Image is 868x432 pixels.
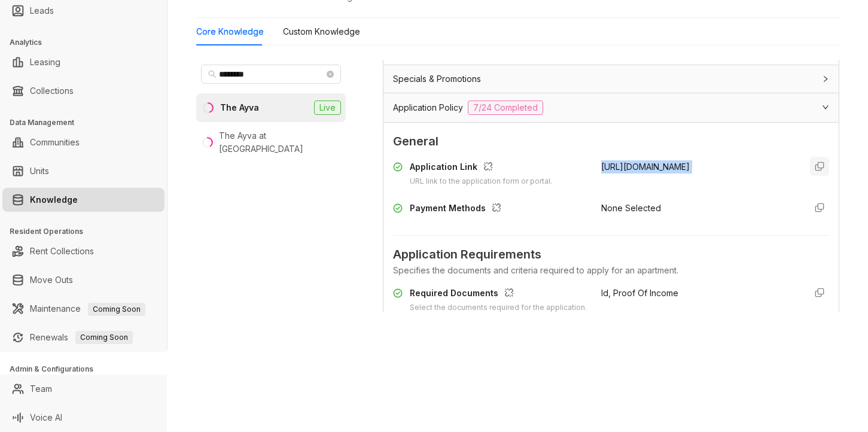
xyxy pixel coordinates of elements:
[30,239,94,263] a: Rent Collections
[2,406,165,430] li: Voice AI
[822,104,829,111] span: expanded
[2,188,165,212] li: Knowledge
[393,245,829,264] span: Application Requirements
[10,37,167,48] h3: Analytics
[410,176,552,187] div: URL link to the application form or portal.
[601,162,690,172] span: [URL][DOMAIN_NAME]
[10,364,167,375] h3: Admin & Configurations
[2,159,165,183] li: Units
[30,130,80,154] a: Communities
[10,117,167,128] h3: Data Management
[30,50,60,74] a: Leasing
[30,325,133,349] a: RenewalsComing Soon
[30,377,52,401] a: Team
[75,331,133,344] span: Coming Soon
[410,287,587,302] div: Required Documents
[2,50,165,74] li: Leasing
[196,25,264,38] div: Core Knowledge
[283,25,360,38] div: Custom Knowledge
[601,203,661,213] span: None Selected
[410,302,587,314] div: Select the documents required for the application.
[393,101,463,114] span: Application Policy
[383,93,839,122] div: Application Policy7/24 Completed
[314,101,341,115] span: Live
[393,132,829,151] span: General
[30,268,73,292] a: Move Outs
[393,264,829,277] div: Specifies the documents and criteria required to apply for an apartment.
[327,71,334,78] span: close-circle
[2,239,165,263] li: Rent Collections
[30,159,49,183] a: Units
[2,377,165,401] li: Team
[88,303,145,316] span: Coming Soon
[220,101,259,114] div: The Ayva
[30,79,74,103] a: Collections
[468,101,543,115] span: 7/24 Completed
[10,226,167,237] h3: Resident Operations
[2,297,165,321] li: Maintenance
[383,65,839,93] div: Specials & Promotions
[2,130,165,154] li: Communities
[410,160,552,176] div: Application Link
[208,70,217,78] span: search
[2,325,165,349] li: Renewals
[2,79,165,103] li: Collections
[410,202,506,217] div: Payment Methods
[393,72,481,86] span: Specials & Promotions
[30,188,78,212] a: Knowledge
[822,75,829,83] span: collapsed
[2,268,165,292] li: Move Outs
[30,406,62,430] a: Voice AI
[601,288,678,298] span: Id, Proof Of Income
[219,129,341,156] div: The Ayva at [GEOGRAPHIC_DATA]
